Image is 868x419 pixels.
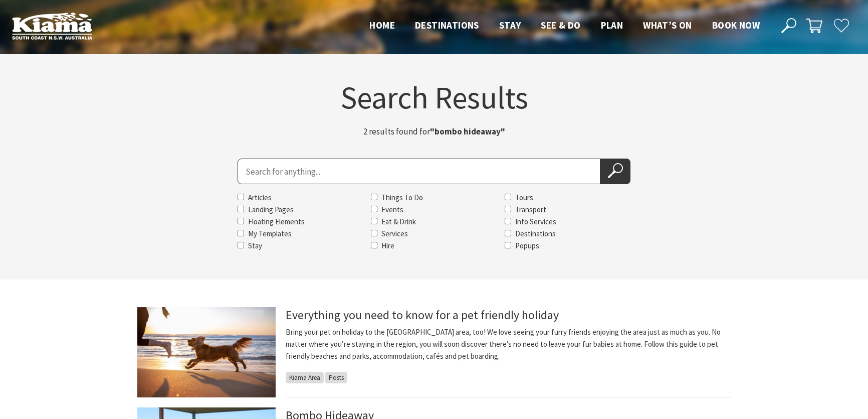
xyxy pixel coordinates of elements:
span: What’s On [643,19,692,31]
label: Eat & Drink [381,217,416,226]
span: Kiama Area [286,372,324,383]
img: Kiama Logo [12,12,92,40]
nav: Main Menu [359,18,770,34]
label: Stay [248,241,262,250]
label: My Templates [248,229,292,238]
label: Info Services [515,217,556,226]
label: Articles [248,193,272,202]
span: Book now [712,19,760,31]
label: Events [381,205,403,214]
strong: "bombo hideaway" [430,126,505,137]
label: Destinations [515,229,556,238]
a: Everything you need to know for a pet friendly holiday [286,307,559,323]
span: Stay [499,19,521,31]
label: Floating Elements [248,217,305,226]
span: Plan [601,19,623,31]
span: See & Do [541,19,580,31]
label: Tours [515,193,533,202]
span: Home [369,19,395,31]
label: Popups [515,241,539,250]
span: Posts [325,372,347,383]
span: Destinations [415,19,479,31]
label: Things To Do [381,193,423,202]
h1: Search Results [137,82,731,113]
p: Bring your pet on holiday to the [GEOGRAPHIC_DATA] area, too! We love seeing your furry friends e... [286,326,731,362]
input: Search for: [238,159,600,184]
p: 2 results found for [309,125,559,138]
label: Services [381,229,408,238]
label: Transport [515,205,546,214]
label: Landing Pages [248,205,294,214]
label: Hire [381,241,394,250]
